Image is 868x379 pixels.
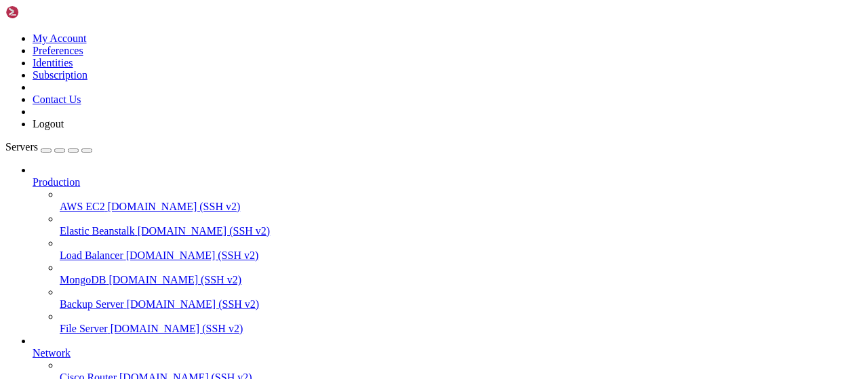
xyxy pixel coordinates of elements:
[60,250,863,262] a: Load Balancer [DOMAIN_NAME] (SSH v2)
[60,201,105,212] span: AWS EC2
[60,286,863,311] li: Backup Server [DOMAIN_NAME] (SSH v2)
[33,69,87,81] a: Subscription
[60,323,863,335] a: File Server [DOMAIN_NAME] (SSH v2)
[60,237,863,262] li: Load Balancer [DOMAIN_NAME] (SSH v2)
[33,176,80,188] span: Production
[33,33,87,44] a: My Account
[60,323,108,334] span: File Server
[60,298,124,310] span: Backup Server
[60,225,863,237] a: Elastic Beanstalk [DOMAIN_NAME] (SSH v2)
[5,141,38,153] span: Servers
[111,323,243,334] span: [DOMAIN_NAME] (SSH v2)
[108,201,241,212] span: [DOMAIN_NAME] (SSH v2)
[60,298,863,311] a: Backup Server [DOMAIN_NAME] (SSH v2)
[33,347,863,359] a: Network
[33,347,71,359] span: Network
[33,176,863,188] a: Production
[126,250,259,261] span: [DOMAIN_NAME] (SSH v2)
[127,298,260,310] span: [DOMAIN_NAME] (SSH v2)
[5,5,83,19] img: Shellngn
[60,250,123,261] span: Load Balancer
[60,188,863,213] li: AWS EC2 [DOMAIN_NAME] (SSH v2)
[138,225,271,237] span: [DOMAIN_NAME] (SSH v2)
[60,274,106,285] span: MongoDB
[60,201,863,213] a: AWS EC2 [DOMAIN_NAME] (SSH v2)
[33,164,863,335] li: Production
[33,118,64,129] a: Logout
[33,94,81,105] a: Contact Us
[60,274,863,286] a: MongoDB [DOMAIN_NAME] (SSH v2)
[60,311,863,335] li: File Server [DOMAIN_NAME] (SSH v2)
[33,45,83,56] a: Preferences
[60,213,863,237] li: Elastic Beanstalk [DOMAIN_NAME] (SSH v2)
[60,262,863,286] li: MongoDB [DOMAIN_NAME] (SSH v2)
[60,225,135,237] span: Elastic Beanstalk
[33,57,73,68] a: Identities
[5,141,92,153] a: Servers
[108,274,241,285] span: [DOMAIN_NAME] (SSH v2)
